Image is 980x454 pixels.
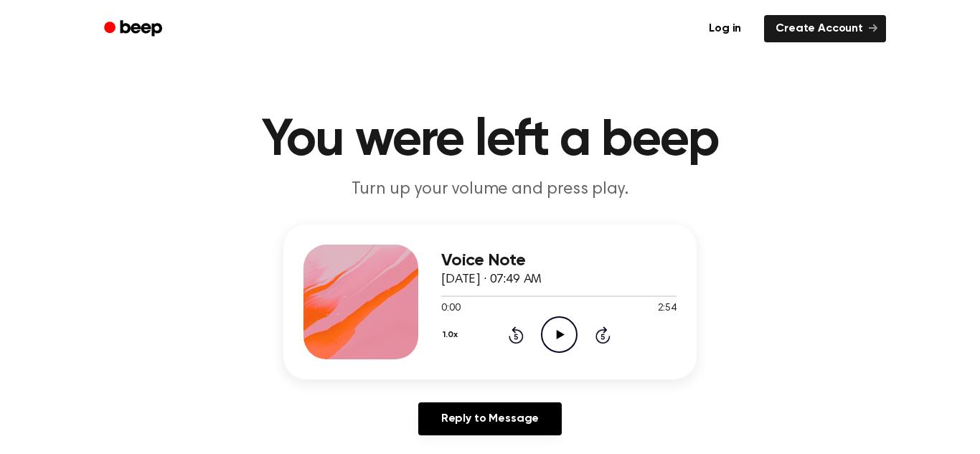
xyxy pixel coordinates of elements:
[441,323,463,347] button: 1.0x
[658,301,677,316] span: 2:54
[694,12,755,45] a: Log in
[94,15,175,43] a: Beep
[441,273,542,286] span: [DATE] · 07:49 AM
[441,251,677,270] h3: Voice Note
[123,115,857,166] h1: You were left a beep
[215,178,765,202] p: Turn up your volume and press play.
[764,15,886,42] a: Create Account
[441,301,460,316] span: 0:00
[418,402,562,435] a: Reply to Message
